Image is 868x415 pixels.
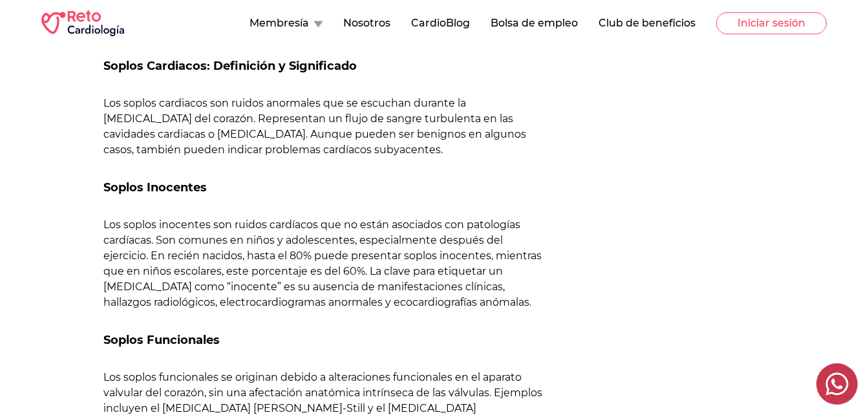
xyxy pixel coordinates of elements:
[103,217,544,310] p: Los soplos inocentes son ruidos cardíacos que no están asociados con patologías cardíacas. Son co...
[249,16,323,31] button: Membresía
[103,331,544,349] h3: Soplos Funcionales
[343,16,390,31] button: Nosotros
[103,96,544,158] p: Los soplos cardiacos son ruidos anormales que se escuchan durante la [MEDICAL_DATA] del corazón. ...
[103,57,544,75] h2: Soplos Cardiacos: Definición y Significado
[716,12,827,34] button: Iniciar sesión
[491,16,578,31] button: Bolsa de empleo
[411,16,470,31] button: CardioBlog
[103,178,544,197] h3: Soplos Inocentes
[41,10,124,36] img: RETO Cardio Logo
[598,16,695,31] button: Club de beneficios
